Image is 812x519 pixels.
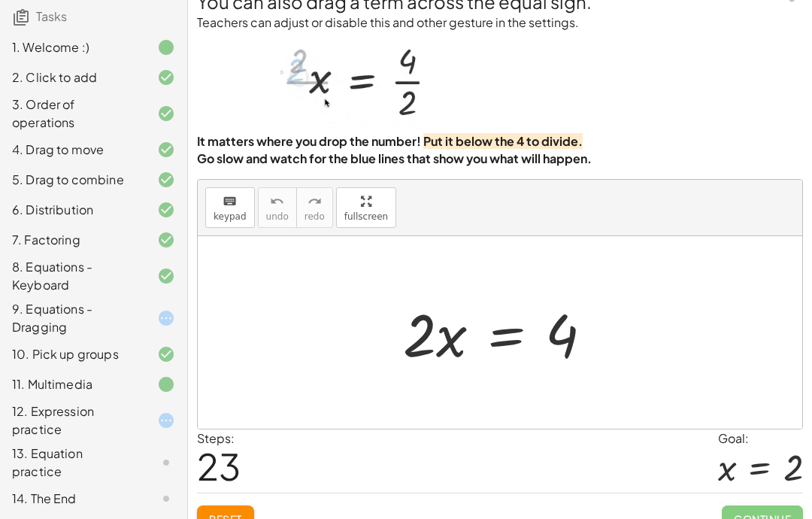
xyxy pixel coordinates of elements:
[157,105,175,123] i: Task finished and correct.
[157,411,175,429] i: Task started.
[296,187,333,228] button: redoredo
[12,171,133,189] div: 5. Drag to combine
[12,490,133,508] div: 14. The End
[157,141,175,159] i: Task finished and correct.
[157,201,175,219] i: Task finished and correct.
[12,201,133,219] div: 6. Distribution
[12,300,133,336] div: 9. Equations - Dragging
[36,8,67,24] span: Tasks
[197,150,592,166] strong: Go slow and watch for the blue lines that show you what will happen.
[157,309,175,327] i: Task started.
[157,231,175,249] i: Task finished and correct.
[157,171,175,189] i: Task finished and correct.
[12,38,133,56] div: 1. Welcome :)
[344,211,388,222] span: fullscreen
[214,211,247,222] span: keypad
[157,68,175,86] i: Task finished and correct.
[205,187,255,228] button: keyboardkeypad
[12,96,133,132] div: 3. Order of operations
[12,345,133,363] div: 10. Pick up groups
[12,375,133,393] div: 11. Multimedia
[223,193,237,211] i: keyboard
[157,454,175,472] i: Task not started.
[12,402,133,439] div: 12. Expression practice
[12,231,133,249] div: 7. Factoring
[336,187,396,228] button: fullscreen
[157,345,175,363] i: Task finished and correct.
[423,133,583,149] strong: Put it below the 4 to divide.
[157,490,175,508] i: Task not started.
[157,375,175,393] i: Task finished.
[157,267,175,285] i: Task finished and correct.
[197,443,241,489] span: 23
[269,32,441,129] img: f04a247ee762580a19906ee7ff734d5e81d48765f791dad02b27e08effb4d988.webp
[12,141,133,159] div: 4. Drag to move
[12,258,133,294] div: 8. Equations - Keyboard
[12,445,133,481] div: 13. Equation practice
[718,429,803,448] div: Goal:
[197,430,235,446] label: Steps:
[270,193,284,211] i: undo
[197,133,421,149] strong: It matters where you drop the number!
[157,38,175,56] i: Task finished.
[12,68,133,86] div: 2. Click to add
[258,187,297,228] button: undoundo
[304,211,325,222] span: redo
[308,193,322,211] i: redo
[266,211,289,222] span: undo
[197,14,803,32] p: Teachers can adjust or disable this and other gesture in the settings.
